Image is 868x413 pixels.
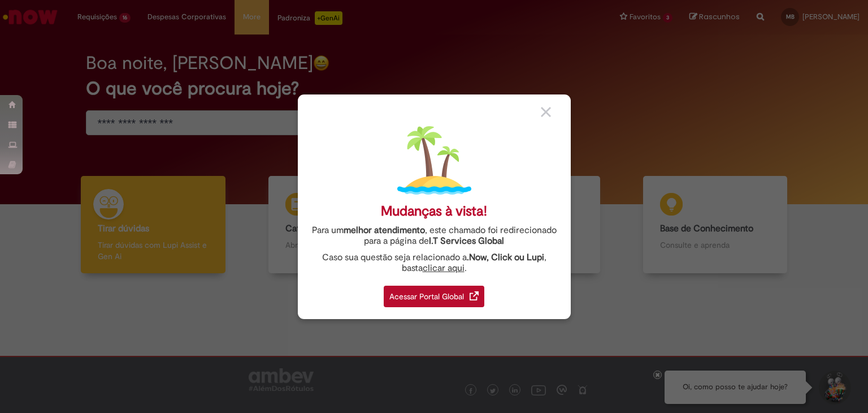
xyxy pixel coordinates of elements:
div: Caso sua questão seja relacionado a , basta . [306,252,562,274]
div: Acessar Portal Global [384,286,484,307]
img: redirect_link.png [470,291,479,300]
a: I.T Services Global [429,229,504,247]
strong: melhor atendimento [344,225,425,236]
img: island.png [397,123,471,197]
div: Para um , este chamado foi redirecionado para a página de [306,225,562,247]
a: clicar aqui [423,256,465,274]
strong: .Now, Click ou Lupi [467,252,544,263]
div: Mudanças à vista! [381,203,487,220]
img: close_button_grey.png [541,107,551,117]
a: Acessar Portal Global [384,279,484,307]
